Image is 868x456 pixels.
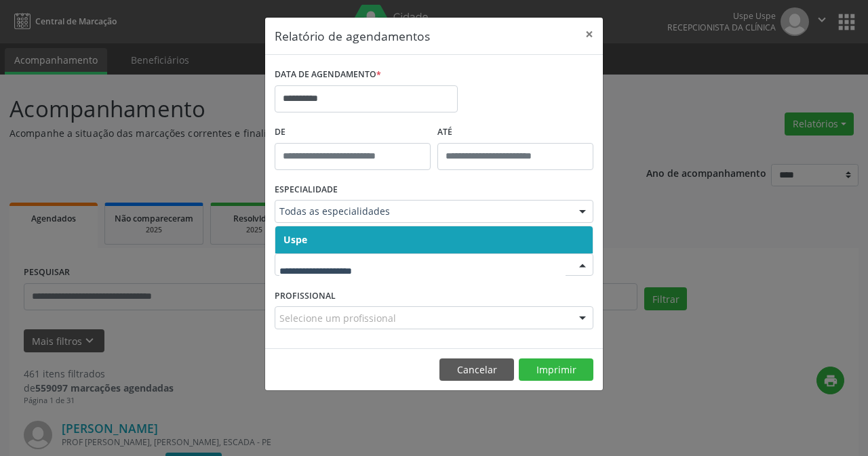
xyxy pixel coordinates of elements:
[283,233,307,246] span: Uspe
[275,27,430,45] h5: Relatório de agendamentos
[279,205,566,218] span: Todas as especialidades
[439,358,514,381] button: Cancelar
[275,180,338,201] label: ESPECIALIDADE
[275,122,431,143] label: De
[576,18,603,51] button: Close
[519,358,593,381] button: Imprimir
[437,122,593,143] label: ATÉ
[279,311,396,325] span: Selecione um profissional
[275,285,336,306] label: PROFISSIONAL
[275,64,381,85] label: DATA DE AGENDAMENTO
